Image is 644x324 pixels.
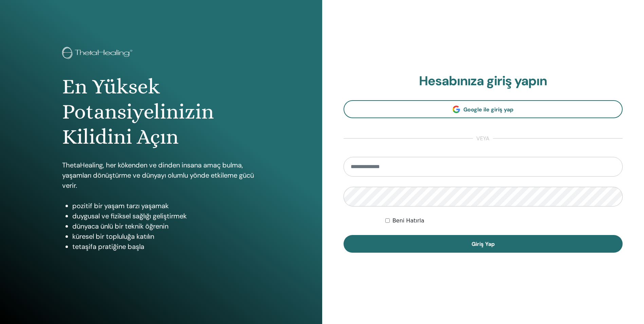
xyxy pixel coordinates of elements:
h2: Hesabınıza giriş yapın [344,73,623,89]
span: Google ile giriş yap [463,106,513,113]
li: pozitif bir yaşam tarzı yaşamak [72,201,260,211]
li: duygusal ve fiziksel sağlığı geliştirmek [72,211,260,221]
li: küresel bir topluluğa katılın [72,231,260,241]
li: dünyaca ünlü bir teknik öğrenin [72,221,260,231]
div: Keep me authenticated indefinitely or until I manually logout [385,217,623,225]
p: ThetaHealing, her kökenden ve dinden insana amaç bulma, yaşamları dönüştürme ve dünyayı olumlu yö... [62,160,260,191]
a: Google ile giriş yap [344,100,623,118]
span: veya [473,134,493,143]
button: Giriş Yap [344,235,623,253]
h1: En Yüksek Potansiyelinizin Kilidini Açın [62,74,260,150]
span: Giriş Yap [472,240,495,248]
li: tetaşifa pratiğine başla [72,241,260,252]
label: Beni Hatırla [392,217,424,225]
